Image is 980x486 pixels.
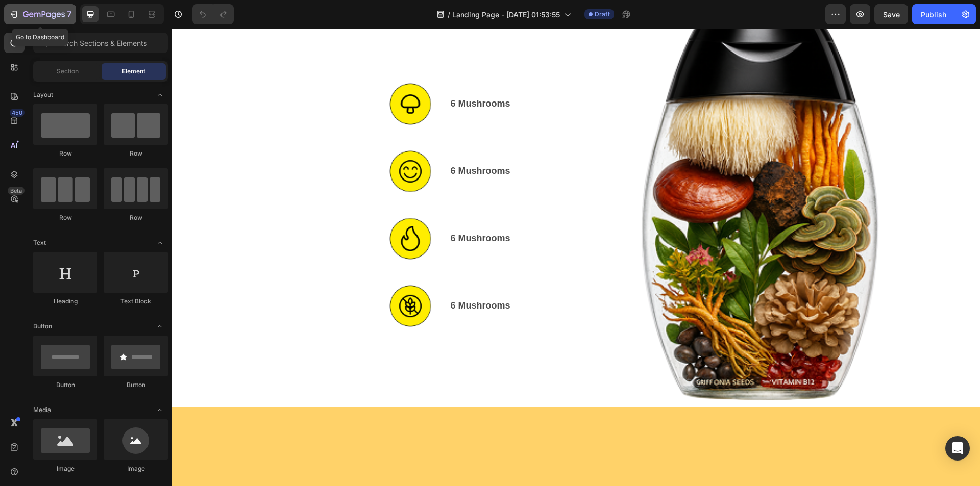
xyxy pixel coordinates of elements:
span: Text [33,238,46,247]
img: Section_4_Glutten_Free_Icon_99570ce6-e72f-4cb6-beb4-fcffbcd086df.png [213,252,264,303]
div: 450 [10,109,24,117]
div: Image [33,464,97,473]
img: Section_4_Fire_Icon_c479bc24-dddd-4fc1-a73d-7ebad76e3caf.png [213,185,264,236]
input: Search Sections & Elements [33,33,168,53]
button: Publish [912,4,955,24]
div: Row [33,213,97,222]
span: Toggle open [152,87,168,103]
strong: 6 Mushrooms [279,272,338,282]
span: Layout [33,90,53,99]
button: 7 [4,4,76,24]
span: Toggle open [152,235,168,251]
div: Button [104,380,168,390]
img: Section_4_Mushroom_Icon_9b2a8500-86c4-4931-85f7-c5a7a86f201f.png [213,50,264,101]
strong: 6 Mushrooms [279,137,338,147]
strong: 6 Mushrooms [279,204,338,215]
div: Heading [33,297,97,306]
div: Open Intercom Messenger [945,436,970,461]
span: Media [33,405,51,415]
span: Draft [595,10,610,19]
span: Section [57,67,79,76]
div: Text Block [104,297,168,306]
span: Toggle open [152,318,168,335]
div: Image [104,464,168,473]
p: 7 [67,8,71,20]
span: Toggle open [152,402,168,418]
button: Save [874,4,908,24]
div: Beta [8,187,24,195]
div: Publish [921,9,946,20]
strong: 6 Mushrooms [279,70,338,80]
iframe: Design area [172,29,980,486]
div: Button [33,380,97,390]
div: Undo/Redo [192,4,234,24]
span: Button [33,322,52,331]
div: Row [33,149,97,158]
span: Landing Page - [DATE] 01:53:55 [452,9,560,20]
span: Save [883,10,900,19]
div: Row [104,213,168,222]
span: / [448,9,450,20]
div: Row [104,149,168,158]
span: Element [122,67,145,76]
img: Section_4_Happy_Face_Icon_78aacb1f-2a49-4138-9441-3ba9a5e1518a.png [213,117,264,168]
